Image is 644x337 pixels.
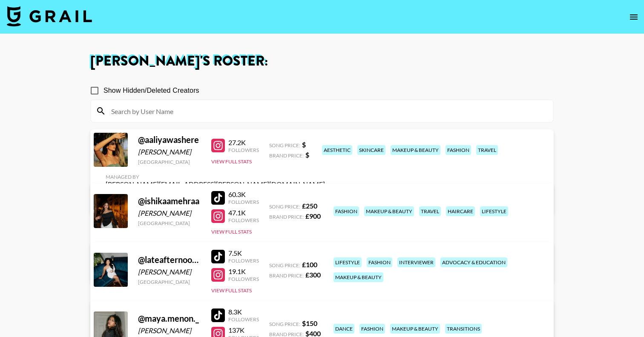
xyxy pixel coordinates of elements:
[228,138,259,147] div: 27.2K
[269,203,300,210] span: Song Price:
[269,152,304,159] span: Brand Price:
[625,9,642,26] button: open drawer
[419,206,441,216] div: travel
[302,202,317,210] strong: £ 250
[106,174,325,180] div: Managed By
[138,209,201,217] div: [PERSON_NAME]
[138,279,201,285] div: [GEOGRAPHIC_DATA]
[305,271,321,279] strong: £ 300
[391,145,440,155] div: makeup & beauty
[106,180,325,188] div: [PERSON_NAME][EMAIL_ADDRESS][PERSON_NAME][DOMAIN_NAME]
[390,324,440,334] div: makeup & beauty
[211,158,252,165] button: View Full Stats
[302,140,306,149] strong: $
[138,254,201,265] div: @ lateafternoonthoughts
[357,145,385,155] div: skincare
[440,257,507,267] div: advocacy & education
[211,228,252,235] button: View Full Stats
[333,206,359,216] div: fashion
[106,104,548,118] input: Search by User Name
[305,151,309,159] strong: $
[228,326,259,334] div: 137K
[228,147,259,153] div: Followers
[228,249,259,257] div: 7.5K
[228,208,259,217] div: 47.1K
[364,206,414,216] div: makeup & beauty
[333,324,354,334] div: dance
[138,196,201,206] div: @ ishikaamehraa
[302,319,317,327] strong: $ 150
[359,324,385,334] div: fashion
[228,257,259,264] div: Followers
[138,148,201,156] div: [PERSON_NAME]
[103,86,199,96] span: Show Hidden/Deleted Creators
[228,276,259,282] div: Followers
[138,159,201,165] div: [GEOGRAPHIC_DATA]
[322,145,352,155] div: aesthetic
[302,260,317,268] strong: £ 100
[305,212,321,220] strong: £ 900
[397,257,435,267] div: interviewer
[138,268,201,276] div: [PERSON_NAME]
[211,287,252,294] button: View Full Stats
[228,308,259,316] div: 8.3K
[446,206,475,216] div: haircare
[480,206,508,216] div: lifestyle
[90,54,554,68] h1: [PERSON_NAME] 's Roster:
[476,145,498,155] div: travel
[333,272,383,282] div: makeup & beauty
[228,267,259,276] div: 19.1K
[228,190,259,199] div: 60.3K
[367,257,392,267] div: fashion
[7,6,92,26] img: Grail Talent
[269,142,300,149] span: Song Price:
[228,199,259,205] div: Followers
[446,145,471,155] div: fashion
[138,134,201,145] div: @ aaliyawashere
[333,257,362,267] div: lifestyle
[269,272,304,279] span: Brand Price:
[269,262,300,268] span: Song Price:
[269,321,300,327] span: Song Price:
[138,220,201,226] div: [GEOGRAPHIC_DATA]
[138,326,201,335] div: [PERSON_NAME]
[228,316,259,323] div: Followers
[228,217,259,223] div: Followers
[269,214,304,220] span: Brand Price:
[138,313,201,324] div: @ maya.menon._
[445,324,482,334] div: transitions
